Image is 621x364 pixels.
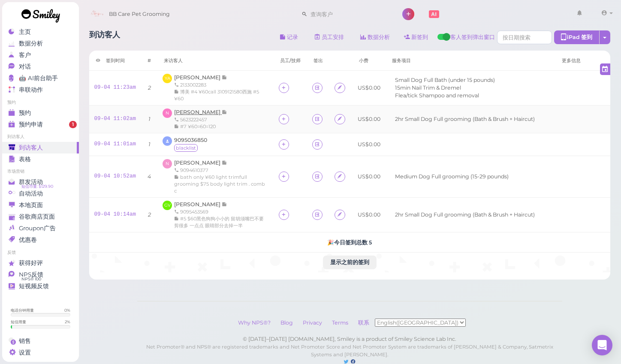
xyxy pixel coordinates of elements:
a: 主页 [2,26,79,38]
a: [PERSON_NAME] [174,159,227,166]
a: 预约申请 1 [2,119,79,130]
i: 1 [148,141,151,147]
span: 获得好评 [19,259,43,267]
a: Groupon广告 [2,223,79,234]
span: 1 [69,121,77,129]
span: bath only ¥60 light trimfull grooming $75 body light trim . comb c [174,174,265,194]
span: 自动活动 [19,190,43,197]
span: Groupon广告 [19,225,56,232]
th: 来访客人 [157,51,274,71]
div: © [DATE]–[DATE] [DOMAIN_NAME], Smiley is a product of Smiley Science Lab Inc. [137,335,562,343]
a: NPS反馈 NPS® 100 [2,269,79,280]
div: 2 % [65,319,70,325]
a: 客户 [2,49,79,61]
span: 客人签到弹出窗口 [450,33,495,46]
i: 1 [148,116,151,122]
span: NPS反馈 [19,271,43,278]
li: 15min Nail Trim & Dremel [393,84,463,92]
a: 09-04 11:02am [94,116,136,122]
td: US$0.00 [353,156,386,197]
li: 反馈 [2,250,79,256]
a: 09-04 11:01am [94,141,136,147]
span: 记录 [222,159,227,166]
input: 查询客户 [307,7,391,21]
span: 短信币量: $129.90 [21,183,53,190]
span: [PERSON_NAME] [174,201,222,208]
span: 记录 [222,74,227,81]
i: Agreement form [337,211,343,218]
a: 销售 [2,335,79,347]
span: BB Care Pet Grooming [109,2,170,26]
i: 2 [148,211,151,218]
small: Net Promoter® and NPS® are registered trademarks and Net Promoter Score and Net Promoter System a... [146,344,553,358]
a: 自动活动 [2,188,79,199]
a: 对话 [2,61,79,72]
a: 到访客人 [2,142,79,153]
a: 🤖 AI前台助手 [2,72,79,84]
i: Agreement form [337,116,343,122]
a: 本地页面 [2,199,79,211]
div: iPad 签到 [554,30,600,44]
a: 获得好评 [2,257,79,269]
li: 预约 [2,99,79,105]
span: #7 ¥60=60=120 [180,123,216,129]
span: 预约 [19,109,31,117]
a: 联系 [354,319,375,326]
td: US$0.00 [353,198,386,232]
th: 服务项目 [386,51,555,71]
span: 群发活动 [19,178,43,186]
span: NPS® 100 [21,276,41,283]
span: 客户 [19,51,31,59]
a: 串联动作 [2,84,79,96]
th: 更多信息 [555,51,610,71]
span: 主页 [19,28,31,36]
i: Agreement form [337,173,343,180]
span: 数据分析 [19,40,43,47]
span: 到访客人 [19,144,43,151]
td: US$0.00 [353,133,386,156]
a: 09-04 10:14am [94,211,136,217]
a: Privacy [298,319,326,326]
a: 设置 [2,347,79,358]
span: 谷歌商店页面 [19,213,55,220]
span: 记录 [222,109,227,115]
a: 短视频反馈 [2,280,79,292]
span: 对话 [19,63,31,70]
td: US$0.00 [353,105,386,133]
i: 4 [148,173,151,180]
a: 09-04 10:52am [94,173,136,179]
a: 数据分析 [2,38,79,49]
span: 本地页面 [19,202,43,209]
a: 员工安排 [307,30,351,44]
h1: 到访客人 [89,30,120,46]
a: 09-04 11:23am [94,84,136,90]
li: 2hr Small Dog Full grooming (Bath & Brush + Haircut) [393,211,537,219]
li: 到访客人 [2,134,79,140]
span: 销售 [19,337,31,345]
span: N [163,159,172,168]
a: 9095036850 [174,137,207,143]
span: 优惠卷 [19,236,37,244]
div: 电话分钟用量 [11,307,34,313]
a: [PERSON_NAME] [174,109,227,115]
li: Small Dog Full Bath (under 15 pounds) [393,76,497,84]
div: # [148,57,151,64]
span: 短视频反馈 [19,283,49,290]
a: 新签到 [397,30,435,44]
a: Blog [276,319,297,326]
a: [PERSON_NAME] [174,201,227,208]
li: 市场营销 [2,168,79,174]
a: 表格 [2,153,79,165]
i: Agreement form [337,84,343,91]
h5: 🎉 今日签到总数 5 [94,239,606,246]
div: 2133002283 [174,81,268,88]
input: 按日期搜索 [497,30,552,44]
span: #5 $60黑色狗狗小小的 留胡须嘴巴不要剪很多 一点点 眼睛部分去掉一半 [174,216,264,229]
button: 显示之前的签到 [323,256,377,269]
div: 9095453569 [174,208,268,215]
button: 记录 [273,30,305,44]
div: 5623222457 [174,116,227,123]
a: 预约 [2,107,79,119]
span: 预约申请 [19,121,43,128]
